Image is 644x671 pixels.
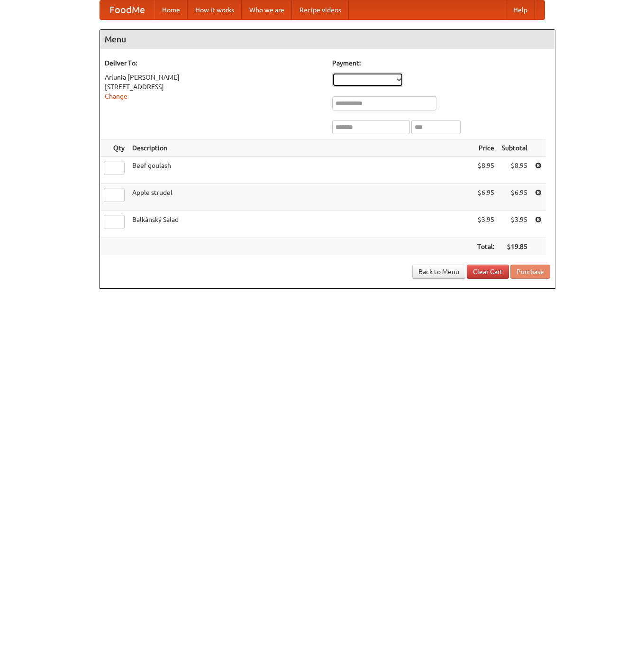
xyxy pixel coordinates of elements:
a: Home [154,0,188,19]
td: $3.95 [498,211,531,238]
td: Beef goulash [128,157,473,184]
h4: Menu [100,30,555,49]
a: Recipe videos [292,0,349,19]
div: Arlunia [PERSON_NAME] [105,73,323,82]
th: Description [128,139,473,157]
td: Balkánský Salad [128,211,473,238]
th: Price [473,139,498,157]
td: Apple strudel [128,184,473,211]
td: $6.95 [498,184,531,211]
th: $19.85 [498,238,531,256]
th: Qty [100,139,128,157]
td: $8.95 [473,157,498,184]
a: FoodMe [100,0,154,19]
td: $8.95 [498,157,531,184]
td: $6.95 [473,184,498,211]
a: How it works [188,0,242,19]
div: [STREET_ADDRESS] [105,82,323,92]
a: Change [105,92,127,100]
h5: Payment: [332,58,550,68]
a: Who we are [242,0,292,19]
th: Subtotal [498,139,531,157]
h5: Deliver To: [105,58,323,68]
a: Clear Cart [467,265,509,279]
a: Help [506,0,535,19]
button: Purchase [510,265,550,279]
th: Total: [473,238,498,256]
td: $3.95 [473,211,498,238]
a: Back to Menu [412,265,465,279]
